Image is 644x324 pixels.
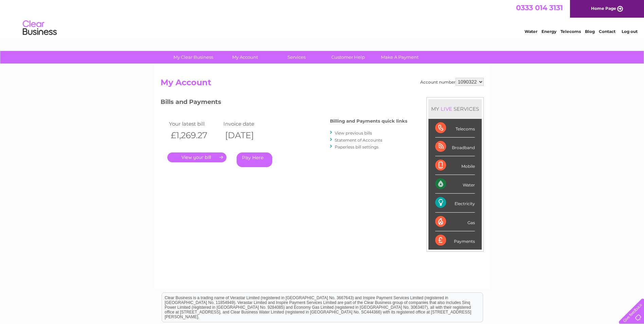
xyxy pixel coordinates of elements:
[435,194,475,212] div: Electricity
[420,78,484,86] div: Account number
[165,51,221,64] a: My Clear Business
[320,51,376,64] a: Customer Help
[599,29,615,34] a: Contact
[167,119,222,128] td: Your latest bill
[435,156,475,175] div: Mobile
[161,97,407,109] h3: Bills and Payments
[560,29,581,34] a: Telecoms
[222,119,276,128] td: Invoice date
[222,128,276,142] th: [DATE]
[541,29,556,34] a: Energy
[161,78,484,91] h2: My Account
[435,175,475,194] div: Water
[335,130,372,136] a: View previous bills
[372,51,428,64] a: Make A Payment
[217,51,273,64] a: My Account
[622,29,638,34] a: Log out
[439,106,454,112] div: LIVE
[335,138,382,143] a: Statement of Accounts
[585,29,595,34] a: Blog
[525,29,537,34] a: Water
[335,144,379,149] a: Paperless bill settings
[435,138,475,156] div: Broadband
[435,231,475,250] div: Payments
[167,152,226,162] a: .
[435,119,475,138] div: Telecoms
[162,4,483,33] div: Clear Business is a trading name of Verastar Limited (registered in [GEOGRAPHIC_DATA] No. 3667643...
[330,119,407,124] h4: Billing and Payments quick links
[237,152,272,167] a: Pay Here
[167,128,222,142] th: £1,269.27
[269,51,325,64] a: Services
[516,3,563,12] a: 0333 014 3131
[435,213,475,231] div: Gas
[428,99,482,119] div: MY SERVICES
[22,18,57,38] img: logo.png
